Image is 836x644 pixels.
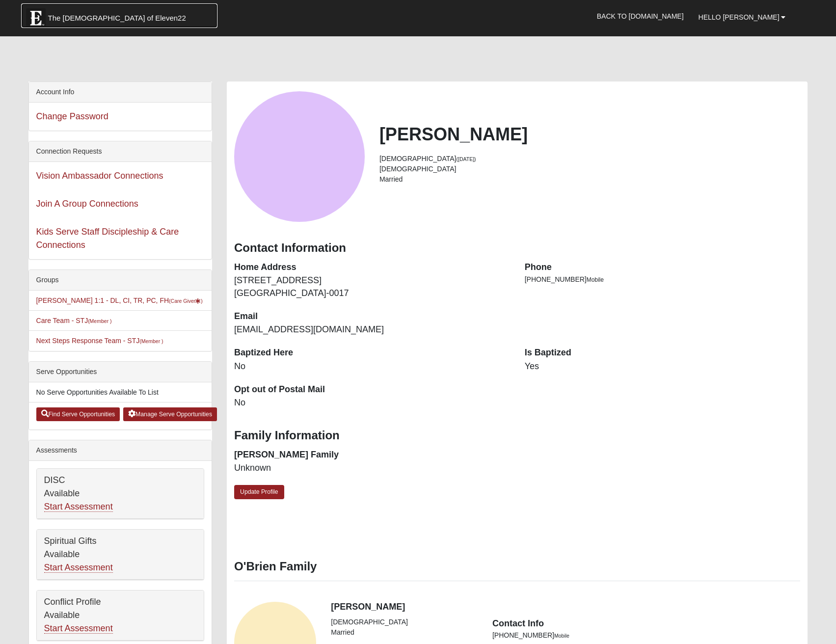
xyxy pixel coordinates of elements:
dt: Email [234,310,510,323]
dd: [EMAIL_ADDRESS][DOMAIN_NAME] [234,323,510,336]
div: Assessments [29,440,212,461]
li: [DEMOGRAPHIC_DATA] [379,164,801,174]
a: [PERSON_NAME] 1:1 - DL, CI, TR, PC, FH(Care Giver) [36,296,203,304]
a: Join A Group Connections [36,199,138,209]
div: Groups [29,270,212,291]
li: No Serve Opportunities Available To List [29,382,212,402]
small: (Care Giver ) [169,298,203,304]
small: (Member ) [88,318,111,324]
li: [PHONE_NUMBER] [525,274,801,285]
div: Connection Requests [29,141,212,162]
li: [DEMOGRAPHIC_DATA] [331,617,478,627]
dd: [STREET_ADDRESS] [GEOGRAPHIC_DATA]-0017 [234,274,510,299]
div: Serve Opportunities [29,362,212,382]
h2: [PERSON_NAME] [379,124,801,145]
h3: Contact Information [234,241,800,255]
a: Vision Ambassador Connections [36,171,163,181]
a: Manage Serve Opportunities [123,407,217,421]
div: Spiritual Gifts Available [37,530,204,580]
dt: Home Address [234,261,510,274]
a: Start Assessment [44,623,113,634]
a: Hello [PERSON_NAME] [691,5,793,29]
li: [DEMOGRAPHIC_DATA] [379,154,801,164]
dd: Yes [525,360,801,373]
h3: Family Information [234,429,800,443]
h3: O'Brien Family [234,560,800,574]
dd: Unknown [234,462,510,475]
a: Start Assessment [44,502,113,512]
a: Care Team - STJ(Member ) [36,317,112,324]
small: ([DATE]) [457,156,476,162]
h4: [PERSON_NAME] [331,602,800,613]
a: Back to [DOMAIN_NAME] [590,4,691,28]
a: Find Serve Opportunities [36,407,120,421]
span: The [DEMOGRAPHIC_DATA] of Eleven22 [48,13,186,23]
dd: No [234,360,510,373]
div: Account Info [29,82,212,103]
a: Change Password [36,111,108,121]
span: Mobile [587,276,604,283]
dd: No [234,397,510,409]
a: Update Profile [234,485,284,499]
a: View Fullsize Photo [234,91,365,222]
div: Conflict Profile Available [37,590,204,641]
img: Eleven22 logo [26,8,46,28]
dt: Baptized Here [234,347,510,359]
a: Next Steps Response Team - STJ(Member ) [36,337,163,345]
dt: Is Baptized [525,347,801,359]
a: The [DEMOGRAPHIC_DATA] of Eleven22 [21,3,217,28]
dt: [PERSON_NAME] Family [234,449,510,461]
small: (Member ) [139,338,163,344]
strong: Contact Info [492,618,544,628]
li: Married [379,174,801,185]
a: Start Assessment [44,563,113,573]
span: Hello [PERSON_NAME] [699,13,780,21]
dt: Opt out of Postal Mail [234,383,510,396]
div: DISC Available [37,469,204,519]
a: Kids Serve Staff Discipleship & Care Connections [36,227,179,250]
dt: Phone [525,261,801,274]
